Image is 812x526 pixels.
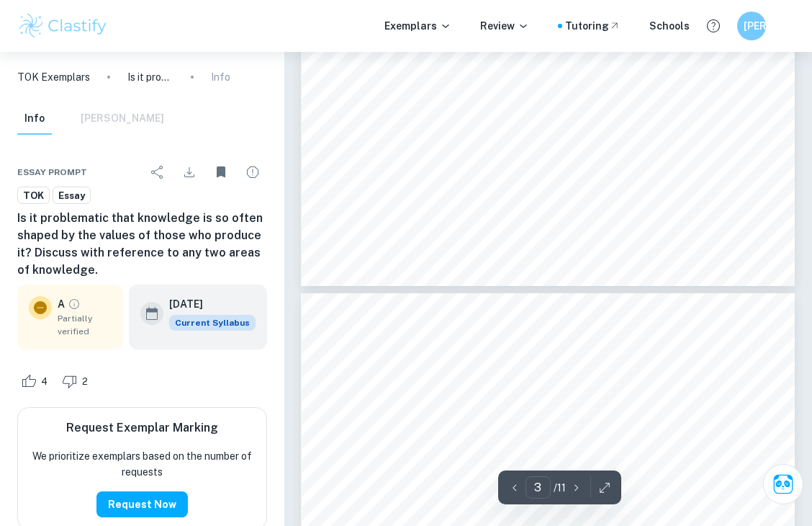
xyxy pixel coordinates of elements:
[17,166,87,179] span: Essay prompt
[169,315,256,331] div: This exemplar is based on the current syllabus. Feel free to refer to it for inspiration/ideas wh...
[554,480,566,496] p: / 11
[17,210,267,279] h6: Is it problematic that knowledge is so often shaped by the values of those who produce it? Discus...
[169,315,256,331] span: Current Syllabus
[17,370,55,393] div: Like
[359,85,717,94] span: challenging as the concept of <problematic= is multifaceted and various depending on which
[480,18,529,34] p: Review
[211,69,230,85] p: Info
[18,189,49,203] span: TOK
[58,370,96,393] div: Dislike
[732,236,737,246] span: 2
[238,158,267,187] div: Report issue
[53,189,90,203] span: Essay
[169,296,244,312] h6: [DATE]
[359,107,713,117] span: AOK is being considered. Accordingly, this essay will analyze two AOKs, Arts and Natural
[389,352,731,362] span: From the perspective of Art, where freedom of expression thrives, the fusion of personal
[143,158,172,187] div: Share
[66,419,218,437] h6: Request Exemplar Marking
[359,375,710,384] span: values is a fundamental aspect of creative expression. However, the infusion of values into
[737,12,766,40] button: [PERSON_NAME]
[30,448,255,480] p: We prioritize exemplars based on the number of requests
[359,464,777,473] span: displayed in [GEOGRAPHIC_DATA], which featured a live dog tied to a wall and was allegedly not fe...
[359,63,704,73] span: However, determining what value-based knowledge is considered <problematic= remains
[58,296,65,312] p: A
[74,375,96,389] span: 2
[649,18,690,34] a: Schools
[565,18,621,34] a: Tutoring
[58,312,112,338] span: Partially verified
[701,14,726,38] button: Help and Feedback
[96,491,188,517] button: Request Now
[359,397,731,406] span: artistic knowledge can sometimes be problematic when artists exceed ethical boundaries in their
[207,158,235,187] div: Unbookmark
[359,486,770,496] span: food or water as viewers were invited to observe the dog's suffering. When confronted, [PERSON_NAME]
[68,298,81,311] a: Grade partially verified
[359,419,720,429] span: pursuit to provoke emotions, challenge norms, or convey powerful messages in their work. A
[763,464,803,504] button: Ask Clai
[33,375,55,389] span: 4
[359,130,724,139] span: Science, in order to highlight how value-based knowledge can be problematic, but also lead to
[744,18,760,34] h6: [PERSON_NAME]
[384,18,451,34] p: Exemplars
[359,509,716,518] span: exhibited no remorse and instead blamed the exhibition viewers, claiming that none of them
[359,442,716,451] span: notable example of this is an art installation titled "Exposición No. 1" by [PERSON_NAME]
[17,103,52,135] button: Info
[17,187,50,205] a: TOK
[17,12,109,40] img: Clastify logo
[53,187,91,205] a: Essay
[17,69,90,85] a: TOK Exemplars
[175,158,204,187] div: Download
[127,69,173,85] p: Is it problematic that knowledge is so often shaped by the values of those who produce it? Discus...
[359,152,430,161] span: enriching insights.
